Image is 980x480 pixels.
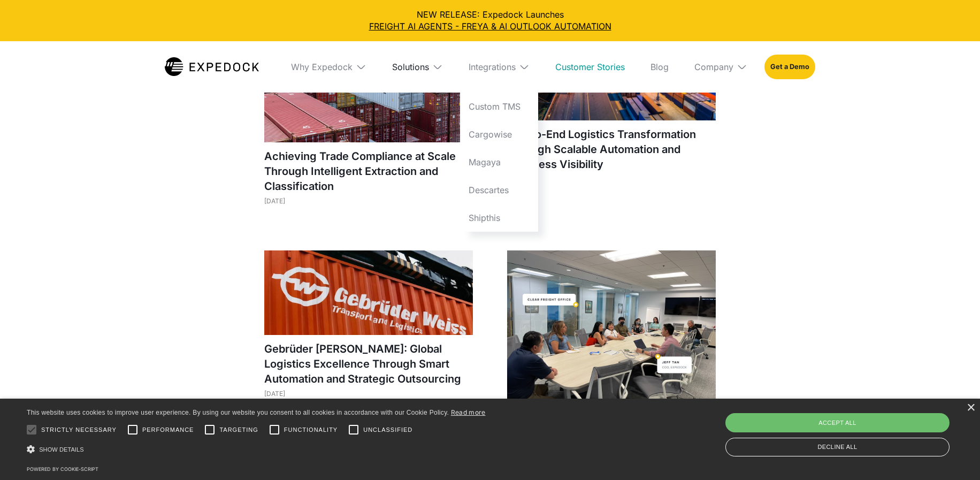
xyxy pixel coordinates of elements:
[507,3,716,194] a: End-to-End Logistics Transformation Through Scalable Automation and Seamless Visibility[DATE]
[264,390,473,398] div: [DATE]
[384,41,451,93] div: Solutions
[460,93,538,120] a: Custom TMS
[142,425,194,435] span: Performance
[547,41,633,93] a: Customer Stories
[9,20,971,32] a: FREIGHT AI AGENTS - FREYA & AI OUTLOOK AUTOMATION
[363,425,412,435] span: Unclassified
[264,250,473,408] a: Gebrüder [PERSON_NAME]: Global Logistics Excellence Through Smart Automation and Strategic Outsou...
[725,438,950,456] div: Decline all
[27,409,449,416] span: This website uses cookies to improve user experience. By using our website you consent to all coo...
[460,93,538,232] nav: Integrations
[507,127,716,172] h1: End-to-End Logistics Transformation Through Scalable Automation and Seamless Visibility
[797,364,980,480] iframe: Chat Widget
[507,250,716,450] a: ClearFreight[DATE]
[392,62,429,72] div: Solutions
[460,176,538,204] a: Descartes
[284,425,338,435] span: Functionality
[264,197,473,205] div: [DATE]
[264,149,473,194] h1: Achieving Trade Compliance at Scale Through Intelligent Extraction and Classification
[9,9,971,33] div: NEW RELEASE: Expedock Launches
[725,413,950,432] div: Accept all
[507,175,716,183] div: [DATE]
[41,425,117,435] span: Strictly necessary
[264,3,473,216] a: Achieving Trade Compliance at Scale Through Intelligent Extraction and Classification[DATE]
[686,41,756,93] div: Company
[264,341,473,386] h1: Gebrüder [PERSON_NAME]: Global Logistics Excellence Through Smart Automation and Strategic Outsou...
[460,148,538,176] a: Magaya
[291,62,353,72] div: Why Expedock
[39,446,84,453] span: Show details
[642,41,677,93] a: Blog
[460,41,538,93] div: Integrations
[27,466,98,472] a: Powered by cookie-script
[460,204,538,232] a: Shipthis
[451,408,486,416] a: Read more
[460,120,538,148] a: Cargowise
[469,62,516,72] div: Integrations
[694,62,733,72] div: Company
[764,55,815,79] a: Get a Demo
[27,442,486,457] div: Show details
[282,41,375,93] div: Why Expedock
[219,425,258,435] span: Targeting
